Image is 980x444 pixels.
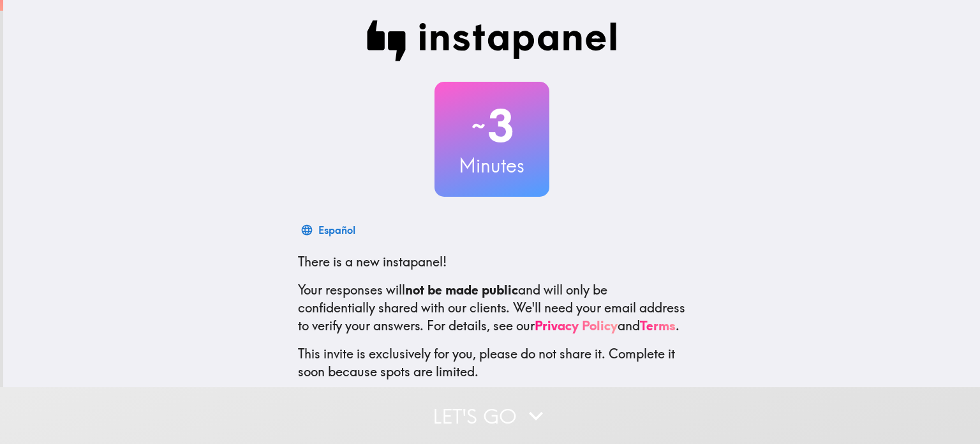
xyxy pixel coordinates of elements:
h2: 3 [434,100,549,152]
div: Español [318,221,355,239]
p: Your responses will and will only be confidentially shared with our clients. We'll need your emai... [298,281,686,335]
b: not be made public [405,282,518,298]
button: Español [298,217,360,243]
a: Privacy Policy [535,318,618,333]
span: ~ [470,107,487,145]
p: This invite is exclusively for you, please do not share it. Complete it soon because spots are li... [298,345,686,381]
img: Instapanel [367,20,617,61]
a: Terms [640,318,676,333]
span: There is a new instapanel! [298,254,447,270]
h3: Minutes [434,152,549,179]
